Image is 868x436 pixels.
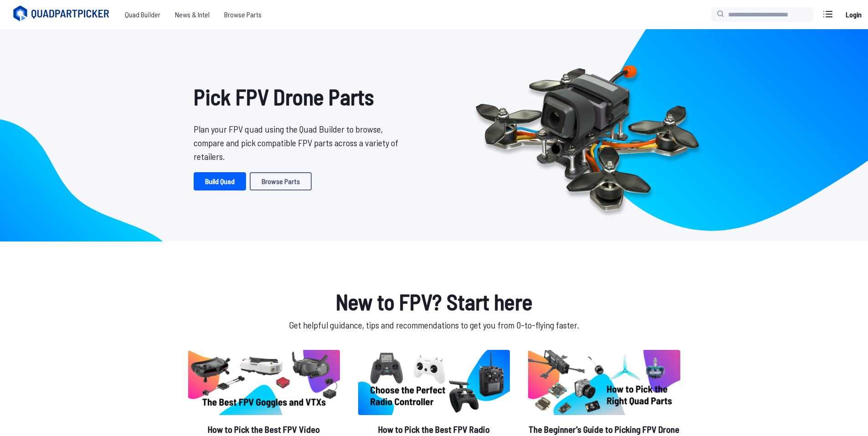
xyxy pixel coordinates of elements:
p: Get helpful guidance, tips and recommendations to get you from 0-to-flying faster. [186,318,682,332]
a: Build Quad [194,172,246,190]
a: News & Intel [168,5,217,24]
a: Quad Builder [118,5,168,24]
a: Browse Parts [217,5,269,24]
img: image of post [528,350,680,415]
a: Browse Parts [250,172,312,190]
p: Plan your FPV quad using the Quad Builder to browse, compare and pick compatible FPV parts across... [194,122,405,163]
h1: New to FPV? Start here [186,285,682,318]
img: image of post [188,350,340,415]
img: image of post [358,350,510,415]
img: Quadcopter [456,44,719,226]
a: Login [842,5,864,24]
h1: Pick FPV Drone Parts [194,80,405,113]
